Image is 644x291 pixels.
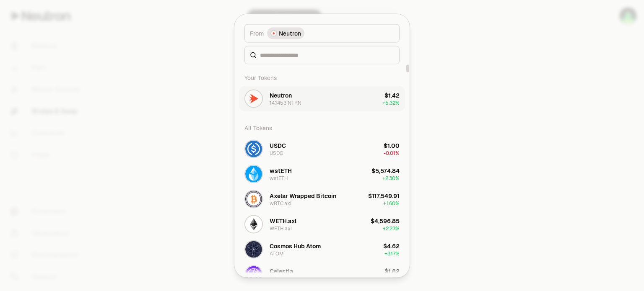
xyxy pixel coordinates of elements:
[244,24,400,42] button: FromNeutron LogoNeutron
[239,237,405,262] button: ATOM LogoCosmos Hub AtomATOM$4.62+3.17%
[383,242,400,250] div: $4.62
[371,216,400,225] div: $4,596.85
[270,267,293,275] div: Celestia
[270,191,336,200] div: Axelar Wrapped Bitcoin
[239,69,405,86] div: Your Tokens
[270,275,277,282] div: TIA
[368,191,400,200] div: $117,549.91
[382,175,400,181] span: + 2.30%
[270,166,292,175] div: wstETH
[271,31,276,36] img: Neutron Logo
[383,275,400,282] span: + 7.52%
[270,141,286,149] div: USDC
[270,250,284,257] div: ATOM
[279,29,301,37] span: Neutron
[245,241,262,258] img: ATOM Logo
[270,91,292,99] div: Neutron
[239,161,405,186] button: wstETH LogowstETHwstETH$5,574.84+2.30%
[384,250,400,257] span: + 3.17%
[245,191,262,207] img: wBTC.axl Logo
[239,262,405,287] button: TIA LogoCelestiaTIA$1.82+7.52%
[245,266,262,283] img: TIA Logo
[383,200,400,206] span: + 1.60%
[270,200,291,206] div: wBTC.axl
[270,149,283,156] div: USDC
[245,90,262,107] img: NTRN Logo
[384,267,400,275] div: $1.82
[245,140,262,157] img: USDC Logo
[239,86,405,111] button: NTRN LogoNeutron14.1453 NTRN$1.42+5.32%
[250,29,264,37] span: From
[270,175,288,181] div: wstETH
[384,91,400,99] div: $1.42
[383,225,400,232] span: + 2.23%
[270,99,301,106] div: 14.1453 NTRN
[270,225,292,232] div: WETH.axl
[384,141,400,149] div: $1.00
[239,136,405,161] button: USDC LogoUSDCUSDC$1.00-0.01%
[270,216,296,225] div: WETH.axl
[382,99,400,106] span: + 5.32%
[384,149,400,156] span: -0.01%
[239,211,405,237] button: WETH.axl LogoWETH.axlWETH.axl$4,596.85+2.23%
[270,242,321,250] div: Cosmos Hub Atom
[239,119,405,136] div: All Tokens
[245,216,262,232] img: WETH.axl Logo
[371,166,400,175] div: $5,574.84
[245,165,262,182] img: wstETH Logo
[239,186,405,211] button: wBTC.axl LogoAxelar Wrapped BitcoinwBTC.axl$117,549.91+1.60%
